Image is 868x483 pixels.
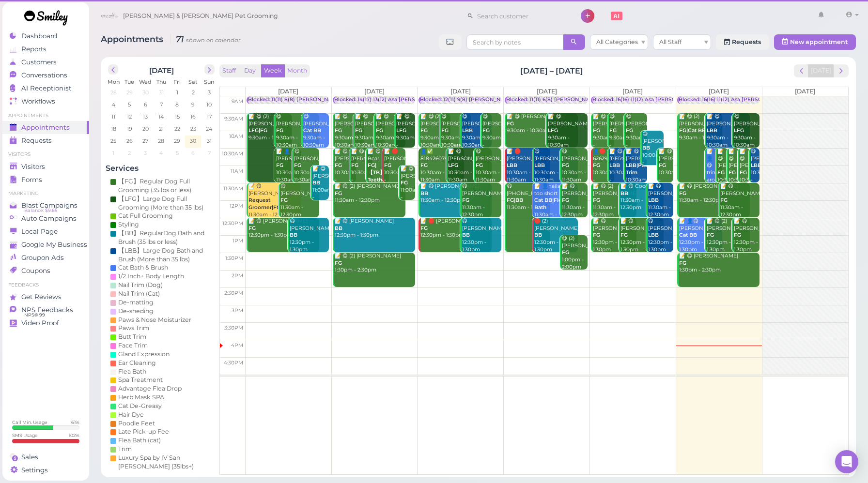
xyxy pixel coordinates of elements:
[679,260,686,266] b: FG
[750,148,760,191] div: 😋 [PERSON_NAME] 10:30am - 11:30am
[232,272,243,279] span: 2pm
[622,88,643,95] span: [DATE]
[506,183,550,211] div: 😋 [PHONE_NUMBER] 11:30am - 1:30pm
[648,183,674,218] div: 📝 😋 [PERSON_NAME] 11:30am - 12:30pm
[189,112,197,121] span: 16
[592,96,788,104] div: Blocked: 16(16) 11(12) Asa [PERSON_NAME] [PERSON_NAME] • Appointment
[158,149,164,157] span: 4
[679,232,697,238] b: Cat BB
[158,100,163,109] span: 7
[21,97,55,106] span: Workflows
[219,64,239,77] button: Staff
[658,148,673,191] div: 📝 😋 [PERSON_NAME] 10:30am - 11:30am
[648,218,674,253] div: 😋 [PERSON_NAME] 12:30pm - 1:30pm
[506,148,550,183] div: 📝 🛑 [PERSON_NAME] 10:30am - 11:30am
[720,183,759,218] div: 📝 😋 [PERSON_NAME] 11:30am - 12:30pm
[156,78,166,85] span: Thu
[334,96,531,104] div: Blocked: 14(17) 13(12) Asa [PERSON_NAME] [PERSON_NAME] • Appointment
[561,235,588,271] div: 😋 (2) [PERSON_NAME] 1:00pm - 2:00pm
[420,162,428,168] b: FG
[334,113,364,149] div: 📝 😋 [PERSON_NAME] 9:30am - 10:30am
[106,164,217,173] h4: Services
[248,113,292,142] div: 📝 😋 (2) [PERSON_NAME] 9:30am - 11:30am
[355,113,385,149] div: 📝 😋 [PERSON_NAME] 9:30am - 10:30am
[284,64,310,77] button: Month
[534,148,578,183] div: 😋 [PERSON_NAME] 10:30am - 11:30am
[125,136,133,145] span: 26
[420,218,491,239] div: 📝 🛑 [PERSON_NAME] 12:30pm - 1:30pm
[21,267,50,275] span: Coupons
[562,197,569,203] b: FG
[375,113,405,149] div: 📝 😋 [PERSON_NAME] 9:30am - 10:30am
[141,88,149,97] span: 30
[110,100,116,109] span: 4
[222,151,243,157] span: 10:30am
[118,272,184,281] div: 1/2 Inch+ Body Length
[548,127,558,134] b: LFG
[534,232,542,238] b: BB
[173,112,180,121] span: 15
[335,127,342,134] b: FG
[728,169,736,176] b: FG
[384,162,391,168] b: FG
[334,253,415,274] div: 📝 😋 (2) [PERSON_NAME] 1:30pm - 2:30pm
[733,218,759,253] div: 📝 😋 [PERSON_NAME] 12:30pm - 1:30pm
[174,149,179,157] span: 5
[21,306,73,314] span: NPS Feedbacks
[21,227,58,236] span: Local Page
[376,127,383,134] b: FG
[2,30,89,43] a: Dashboard
[679,218,723,253] div: 📝 👤😋 [PERSON_NAME] 12:30pm - 1:30pm
[2,173,89,186] a: Forms
[2,464,89,477] a: Settings
[609,148,631,191] div: 📝 😋 [PERSON_NAME] 10:30am - 11:30am
[620,190,628,196] b: BB
[2,43,89,56] a: Reports
[534,183,578,226] div: 📝 👤nails not too short 11:30am - 12:30pm
[335,162,342,168] b: FG
[141,124,149,133] span: 20
[334,148,356,191] div: 📝 😋 [PERSON_NAME] 10:30am - 11:30am
[118,211,173,220] div: Cat Full Grooming
[21,176,42,184] span: Forms
[420,127,428,134] b: FG
[186,37,241,44] small: shown on calendar
[593,162,600,168] b: FG
[620,183,664,211] div: 📝 😋 Coco 11:30am - 12:30pm
[190,88,195,97] span: 2
[2,451,89,464] a: Sales
[466,34,563,50] input: Search by notes
[110,112,116,121] span: 11
[276,127,283,134] b: FG
[101,34,166,44] span: Appointments
[728,148,739,198] div: 📝 😋 [PERSON_NAME] 10:30am - 11:30am
[507,197,523,203] b: FG|BB
[751,162,761,168] b: LBB
[2,264,89,277] a: Coupons
[118,298,154,307] div: De-matting
[21,136,52,145] span: Requests
[534,218,578,253] div: 🛑 (2) [PERSON_NAME] 12:30pm - 1:30pm
[118,229,212,246] div: 【BB】RegularDog Bath and Brush (35 lbs or less)
[21,254,64,262] span: Groupon Ads
[593,127,600,134] b: FG
[609,162,620,168] b: LBB
[734,232,741,238] b: FG
[2,190,89,197] li: Marketing
[124,78,134,85] span: Tue
[420,183,491,204] div: 📝 😋 [PERSON_NAME] 11:30am - 12:30pm
[733,113,759,149] div: 😋 [PERSON_NAME] 9:30am - 10:30am
[280,197,288,203] b: FG
[123,2,278,30] span: [PERSON_NAME] & [PERSON_NAME] Pet Grooming
[224,290,243,296] span: 2:30pm
[248,96,381,104] div: Blocked: 11(11) 8(8) [PERSON_NAME] • Appointment
[111,149,115,157] span: 1
[205,100,213,109] span: 10
[21,84,71,92] span: AI Receptionist
[620,218,664,253] div: 📝 😋 [PERSON_NAME] 12:30pm - 1:30pm
[276,148,301,183] div: 📝 👤[PERSON_NAME] 10:30am - 11:30am
[774,34,856,50] button: New appointment
[420,96,554,104] div: Blocked: 12(11) 9(8) [PERSON_NAME] • Appointment
[157,112,165,121] span: 14
[248,183,301,218] div: 📝 😋 [PERSON_NAME] 11:30am - 12:30pm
